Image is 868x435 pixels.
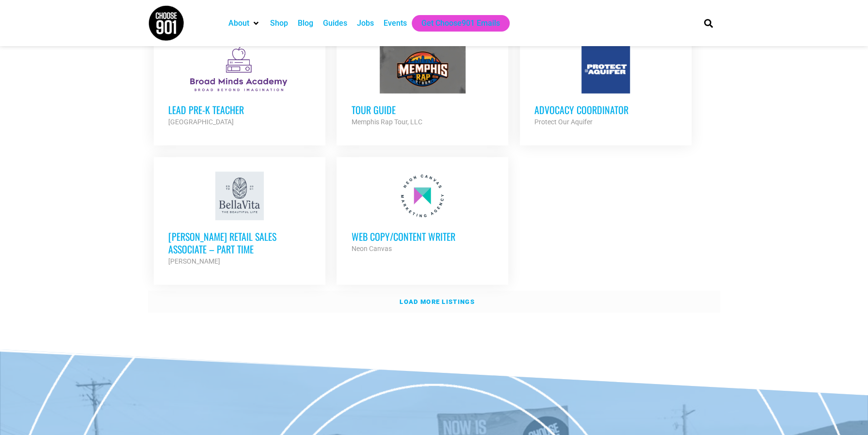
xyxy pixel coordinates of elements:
[168,103,311,116] h3: Lead Pre-K Teacher
[534,103,677,116] h3: Advocacy Coordinator
[224,15,687,32] nav: Main nav
[534,117,593,125] strong: Protect Our Aquifer
[323,17,347,29] a: Guides
[168,117,234,125] strong: [GEOGRAPHIC_DATA]
[298,17,313,29] a: Blog
[384,17,407,29] a: Events
[224,15,265,32] div: About
[168,257,220,265] strong: [PERSON_NAME]
[351,230,494,242] h3: Web Copy/Content Writer
[154,157,325,281] a: [PERSON_NAME] Retail Sales Associate – Part Time [PERSON_NAME]
[148,290,720,313] a: Load more listings
[154,30,325,142] a: Lead Pre-K Teacher [GEOGRAPHIC_DATA]
[700,15,716,31] div: Search
[351,244,391,252] strong: Neon Canvas
[270,17,288,29] a: Shop
[337,30,508,142] a: Tour Guide Memphis Rap Tour, LLC
[337,157,508,268] a: Web Copy/Content Writer Neon Canvas
[357,17,374,29] a: Jobs
[228,17,249,29] a: About
[520,30,691,142] a: Advocacy Coordinator Protect Our Aquifer
[351,103,494,116] h3: Tour Guide
[400,298,474,305] strong: Load more listings
[351,117,422,125] strong: Memphis Rap Tour, LLC
[421,17,500,29] a: Get Choose901 Emails
[168,230,311,255] h3: [PERSON_NAME] Retail Sales Associate – Part Time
